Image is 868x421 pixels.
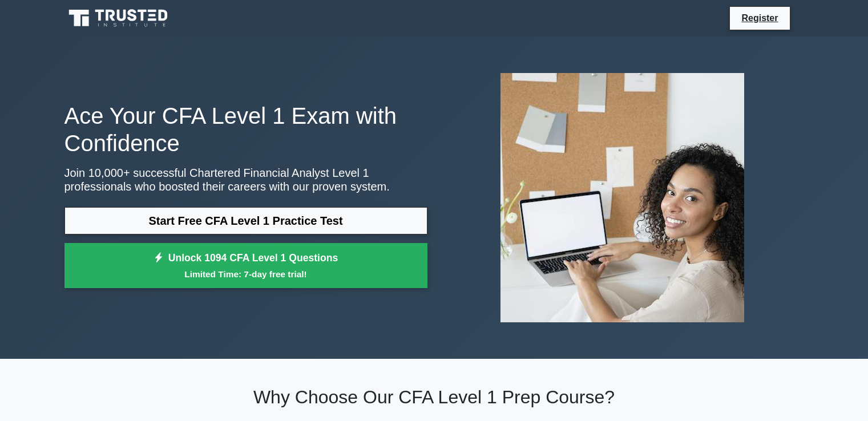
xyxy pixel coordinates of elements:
a: Unlock 1094 CFA Level 1 QuestionsLimited Time: 7-day free trial! [64,243,427,289]
p: Join 10,000+ successful Chartered Financial Analyst Level 1 professionals who boosted their caree... [64,166,427,193]
small: Limited Time: 7-day free trial! [79,268,413,281]
a: Start Free CFA Level 1 Practice Test [64,207,427,234]
h1: Ace Your CFA Level 1 Exam with Confidence [64,102,427,157]
h2: Why Choose Our CFA Level 1 Prep Course? [64,386,804,408]
a: Register [734,11,785,25]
